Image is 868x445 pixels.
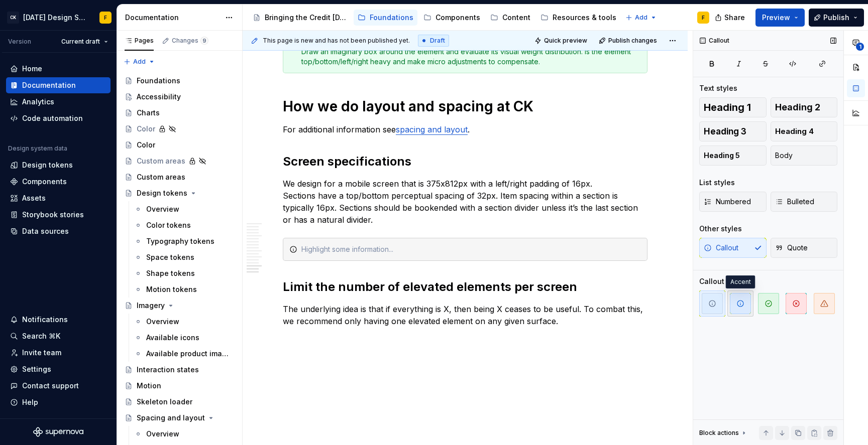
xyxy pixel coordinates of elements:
[301,37,641,67] div: Draw an imaginary box around the element and evaluate its visual weight distribution. Is the elem...
[771,238,838,258] button: Quote
[283,154,647,170] h2: Screen specifications
[146,204,179,214] div: Overview
[436,13,480,23] div: Components
[137,188,187,198] div: Design tokens
[57,35,113,49] button: Current draft
[22,97,54,107] div: Analytics
[6,94,111,110] a: Analytics
[200,37,208,45] span: 9
[710,9,751,27] button: Share
[699,145,767,166] button: Heading 5
[771,192,838,212] button: Bulleted
[699,97,767,117] button: Heading 1
[699,429,739,437] div: Block actions
[137,124,155,134] div: Color
[704,126,746,136] span: Heading 3
[771,121,838,141] button: Heading 4
[6,157,111,173] a: Design tokens
[137,92,181,102] div: Accessibility
[8,38,31,46] div: Version
[6,174,111,190] a: Components
[137,172,185,182] div: Custom areas
[6,394,111,410] button: Help
[121,121,238,137] a: Color
[7,12,19,24] div: CK
[699,276,755,286] div: Callout variants
[22,193,46,203] div: Assets
[6,378,111,394] button: Contact support
[125,13,220,23] div: Documentation
[125,37,154,45] div: Pages
[249,8,620,28] div: Page tree
[121,137,238,153] a: Color
[6,190,111,206] a: Assets
[146,317,179,327] div: Overview
[146,349,229,359] div: Available product imagery
[130,249,238,265] a: Space tokens
[146,429,179,439] div: Overview
[121,73,238,89] a: Foundations
[755,9,805,27] button: Preview
[22,397,38,407] div: Help
[502,13,530,23] div: Content
[22,315,68,325] div: Notifications
[130,265,238,281] a: Shape tokens
[283,97,647,115] h1: How we do layout and spacing at CK
[121,298,238,314] a: Imagery
[22,331,60,341] div: Search ⌘K
[137,301,165,311] div: Imagery
[775,102,820,112] span: Heading 2
[704,151,740,161] span: Heading 5
[33,427,83,437] svg: Supernova Logo
[771,97,838,117] button: Heading 2
[121,169,238,185] a: Custom areas
[22,210,84,220] div: Storybook stories
[22,226,69,236] div: Data sources
[137,381,161,391] div: Motion
[121,55,158,69] button: Add
[553,13,616,23] div: Resources & tools
[137,76,180,86] div: Foundations
[146,268,195,278] div: Shape tokens
[762,13,790,23] span: Preview
[6,223,111,239] a: Data sources
[22,80,76,90] div: Documentation
[137,156,185,166] div: Custom areas
[704,197,751,207] span: Numbered
[22,177,67,187] div: Components
[699,121,767,141] button: Heading 3
[146,333,199,343] div: Available icons
[121,153,238,169] a: Custom areas
[137,365,199,375] div: Interaction states
[172,37,208,45] div: Changes
[6,207,111,223] a: Storybook stories
[704,102,751,112] span: Heading 1
[283,303,647,327] p: The underlying idea is that if everything is X, then being X ceases to be useful. To combat this,...
[596,34,662,48] button: Publish changes
[809,9,864,27] button: Publish
[22,364,51,374] div: Settings
[130,330,238,346] a: Available icons
[283,279,647,295] h2: Limit the number of elevated elements per screen
[130,314,238,330] a: Overview
[6,328,111,344] button: Search ⌘K
[137,140,155,150] div: Color
[146,220,191,230] div: Color tokens
[699,83,737,93] div: Text styles
[263,37,410,45] span: This page is new and has not been published yet.
[726,275,755,288] div: Accent
[6,110,111,126] a: Code automation
[22,381,79,391] div: Contact support
[137,108,160,118] div: Charts
[354,10,417,26] a: Foundations
[130,217,238,233] a: Color tokens
[130,233,238,249] a: Typography tokens
[249,10,352,26] a: Bringing the Credit [DATE] brand to life across products
[6,345,111,361] a: Invite team
[856,43,864,51] span: 1
[775,151,793,161] span: Body
[22,348,61,358] div: Invite team
[419,10,484,26] a: Components
[536,10,620,26] a: Resources & tools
